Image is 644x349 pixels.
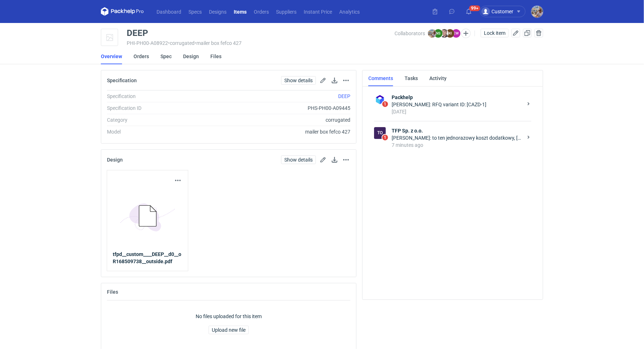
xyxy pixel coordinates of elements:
button: Edit collaborators [461,29,471,38]
button: Customer [480,6,531,17]
a: Items [230,7,250,16]
svg: Packhelp Pro [101,7,144,16]
div: Category [107,116,204,124]
a: Suppliers [272,7,300,16]
a: Instant Price [300,7,336,16]
a: Orders [250,7,272,16]
strong: tfpd__custom____DEEP__d0__oR168509738__outside.pdf [113,252,182,265]
button: Actions [342,155,350,164]
a: Orders [134,48,149,64]
a: Overview [101,48,122,64]
div: Specification [107,93,204,100]
button: Download design [330,155,339,164]
button: Delete item [535,29,543,37]
a: Design [183,48,199,64]
a: tfpd__custom____DEEP__d0__oR168509738__outside.pdf [113,251,182,265]
div: mailer box fefco 427 [204,128,350,135]
a: Files [210,48,221,64]
span: 1 [382,101,388,107]
button: Edit item [512,29,520,37]
div: [PERSON_NAME]: to ten jednorazowy koszt dodatkowy, [PERSON_NAME]. Uwzględnia już ten czarny kod k... [392,134,523,141]
div: 7 minutes ago [392,141,523,149]
h2: Files [107,289,118,295]
strong: TFP Sp. z o.o. [392,127,523,134]
img: Michał Palasek [428,29,437,38]
span: Lock item [484,31,505,36]
figcaption: EW [452,29,461,38]
a: DEEP [338,93,350,99]
button: Actions [342,76,350,85]
div: TFP Sp. z o.o. [374,127,386,139]
div: PHI-PH00-A08922 [127,40,395,46]
div: Customer [481,7,513,16]
h2: Specification [107,78,137,83]
span: • mailer box fefco 427 [195,40,242,46]
button: 99+ [463,6,475,17]
a: Tasks [405,70,418,86]
p: No files uploaded for this item [196,313,262,320]
button: Duplicate Item [523,29,532,37]
button: Edit spec [319,76,327,85]
span: Upload new file [212,327,246,332]
button: Lock item [481,29,509,37]
a: Show details [281,76,316,85]
figcaption: NS [434,29,443,38]
h2: Design [107,157,123,163]
a: Analytics [336,7,363,16]
button: Download specification [330,76,339,85]
a: Designs [205,7,230,16]
a: Activity [429,70,447,86]
div: Specification ID [107,104,204,112]
a: Comments [368,70,393,86]
span: • corrugated [168,40,195,46]
div: DEEP [127,29,148,37]
img: Michał Palasek [531,6,543,18]
div: corrugated [204,116,350,124]
button: Actions [174,176,182,185]
span: 1 [382,135,388,140]
figcaption: KI [446,29,454,38]
a: Show details [281,155,316,164]
div: PHS-PH00-A09445 [204,104,350,112]
a: Dashboard [153,7,185,16]
strong: Packhelp [392,94,523,101]
img: Packhelp [374,94,386,106]
div: Model [107,128,204,135]
a: Spec [160,48,172,64]
span: Collaborators [395,31,425,36]
img: Maciej Sikora [440,29,449,38]
div: [PERSON_NAME]: RFQ variant ID: [CAZD-1] [392,101,523,108]
button: Upload new file [209,326,249,334]
div: [DATE] [392,108,523,115]
figcaption: To [374,127,386,139]
a: Specs [185,7,205,16]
